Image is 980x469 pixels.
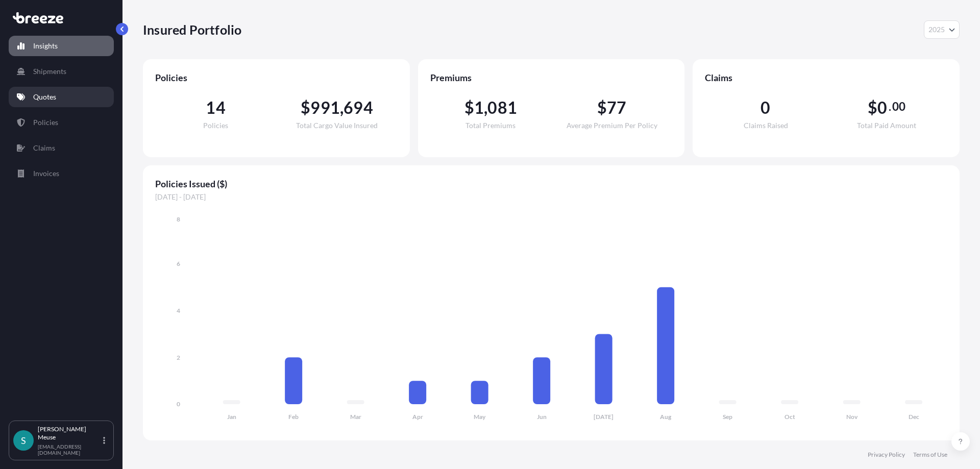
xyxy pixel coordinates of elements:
[868,100,877,116] span: $
[9,36,114,56] a: Insights
[607,100,626,116] span: 77
[857,122,916,129] span: Total Paid Amount
[892,103,905,111] span: 00
[484,100,487,116] span: ,
[38,443,101,456] p: [EMAIL_ADDRESS][DOMAIN_NAME]
[340,100,344,116] span: ,
[301,100,310,116] span: $
[913,451,947,459] a: Terms of Use
[33,117,58,128] p: Policies
[465,122,516,129] span: Total Premiums
[744,122,788,129] span: Claims Raised
[33,66,66,77] p: Shipments
[33,41,58,51] p: Insights
[350,413,361,421] tspan: Mar
[889,103,891,111] span: .
[761,100,770,116] span: 0
[203,122,228,129] span: Policies
[310,100,340,116] span: 991
[705,71,947,84] span: Claims
[288,413,299,421] tspan: Feb
[155,178,947,190] span: Policies Issued ($)
[412,413,423,421] tspan: Apr
[928,24,945,35] span: 2025
[9,87,114,107] a: Quotes
[464,100,474,116] span: $
[21,435,26,446] span: S
[177,354,180,361] tspan: 2
[877,100,887,116] span: 0
[594,413,614,421] tspan: [DATE]
[143,21,241,38] p: Insured Portfolio
[430,71,673,84] span: Premiums
[597,100,607,116] span: $
[9,112,114,133] a: Policies
[206,100,225,116] span: 14
[9,163,114,184] a: Invoices
[723,413,732,421] tspan: Sep
[567,122,657,129] span: Average Premium Per Policy
[868,451,905,459] a: Privacy Policy
[474,100,484,116] span: 1
[924,20,960,39] button: Year Selector
[9,61,114,82] a: Shipments
[785,413,795,421] tspan: Oct
[155,71,398,84] span: Policies
[38,425,101,441] p: [PERSON_NAME] Meuse
[177,307,180,314] tspan: 4
[177,260,180,267] tspan: 6
[33,168,59,179] p: Invoices
[177,400,180,408] tspan: 0
[846,413,858,421] tspan: Nov
[660,413,672,421] tspan: Aug
[487,100,517,116] span: 081
[155,192,947,202] span: [DATE] - [DATE]
[474,413,486,421] tspan: May
[227,413,236,421] tspan: Jan
[33,92,56,102] p: Quotes
[537,413,547,421] tspan: Jun
[344,100,373,116] span: 694
[33,143,55,153] p: Claims
[9,138,114,158] a: Claims
[296,122,378,129] span: Total Cargo Value Insured
[177,215,180,223] tspan: 8
[909,413,919,421] tspan: Dec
